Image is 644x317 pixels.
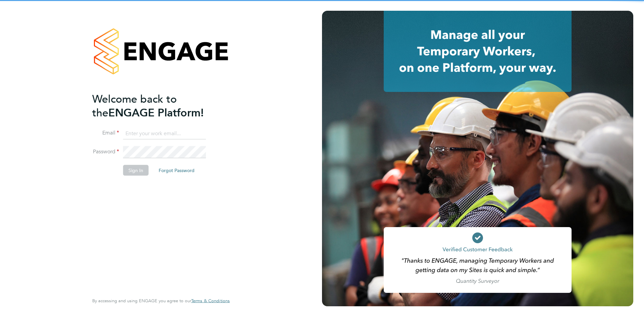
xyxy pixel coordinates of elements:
[123,165,149,176] button: Sign In
[191,298,230,304] span: Terms & Conditions
[92,92,177,119] span: Welcome back to the
[92,298,230,304] span: By accessing and using ENGAGE you agree to our
[153,165,200,176] button: Forgot Password
[92,129,119,137] label: Email
[92,92,223,119] h2: ENGAGE Platform!
[92,148,119,155] label: Password
[123,127,206,140] input: Enter your work email...
[191,298,230,304] a: Terms & Conditions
